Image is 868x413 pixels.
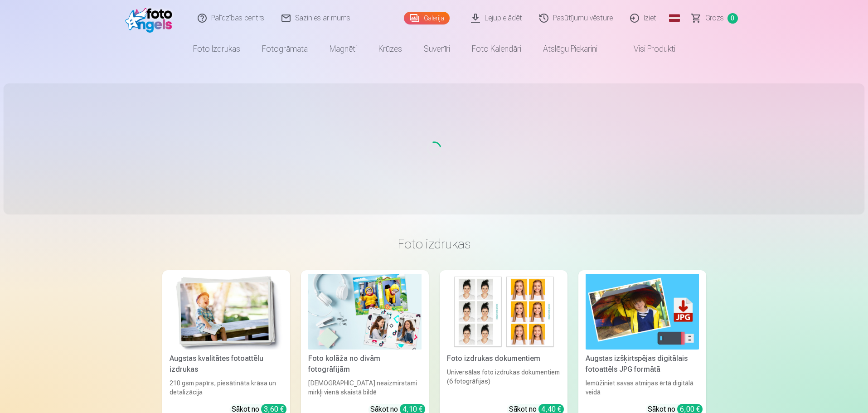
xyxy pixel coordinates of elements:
[170,274,283,350] img: Augstas kvalitātes fotoattēlu izdrukas
[705,13,724,24] span: Grozs
[727,13,738,24] span: 0
[166,379,286,397] div: 210 gsm papīrs, piesātināta krāsa un detalizācija
[582,353,703,375] div: Augstas izšķirtspējas digitālais fotoattēls JPG formātā
[443,353,564,364] div: Foto izdrukas dokumentiem
[586,274,699,350] img: Augstas izšķirtspējas digitālais fotoattēls JPG formātā
[319,36,368,62] a: Magnēti
[413,36,461,62] a: Suvenīri
[182,36,251,62] a: Foto izdrukas
[532,36,608,62] a: Atslēgu piekariņi
[125,4,177,33] img: /fa1
[305,379,425,397] div: [DEMOGRAPHIC_DATA] neaizmirstami mirkļi vienā skaistā bildē
[582,379,703,397] div: Iemūžiniet savas atmiņas ērtā digitālā veidā
[305,353,425,375] div: Foto kolāža no divām fotogrāfijām
[368,36,413,62] a: Krūzes
[461,36,532,62] a: Foto kalendāri
[251,36,319,62] a: Fotogrāmata
[308,274,422,350] img: Foto kolāža no divām fotogrāfijām
[166,353,286,375] div: Augstas kvalitātes fotoattēlu izdrukas
[608,36,686,62] a: Visi produkti
[443,368,564,397] div: Universālas foto izdrukas dokumentiem (6 fotogrāfijas)
[447,274,560,350] img: Foto izdrukas dokumentiem
[170,236,699,252] h3: Foto izdrukas
[404,12,450,24] a: Galerija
